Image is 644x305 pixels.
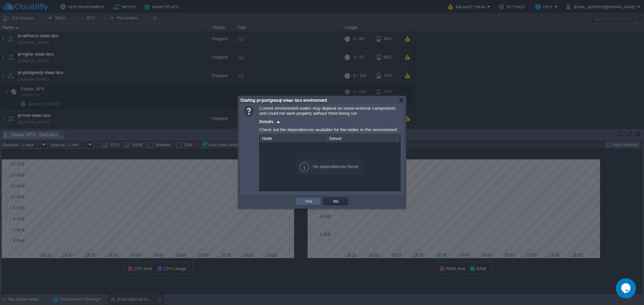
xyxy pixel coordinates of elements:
button: No [331,198,340,204]
div: Check out the dependencies available for the nodes in this environment: [259,126,400,134]
div: No dependencies found [296,159,364,175]
iframe: chat widget [616,278,637,298]
button: Yes [303,198,314,204]
span: Current environment nodes may depend on some external components and could not work properly with... [259,106,396,116]
span: Details [259,119,274,124]
div: Node [260,135,327,142]
span: Starting pr-postgresql-sieac-bcs environment [240,98,327,103]
div: Server [327,135,397,142]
